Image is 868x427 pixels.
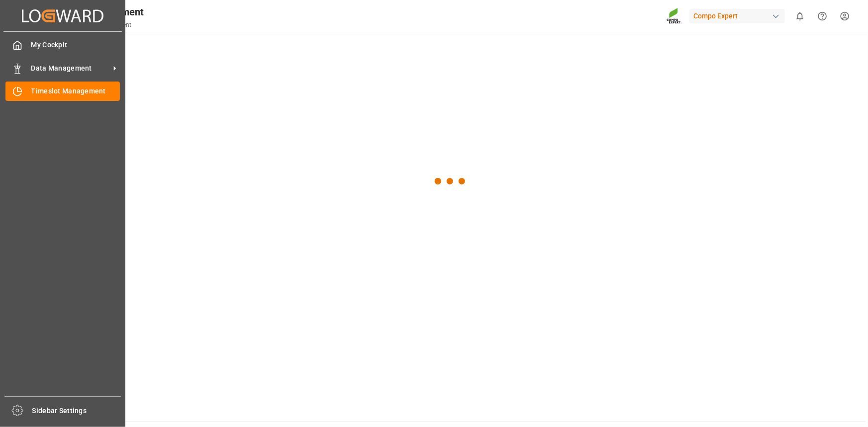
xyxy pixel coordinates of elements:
span: Timeslot Management [31,86,120,96]
span: My Cockpit [31,40,120,50]
div: Compo Expert [689,9,785,23]
button: show 0 new notifications [789,5,811,27]
button: Help Center [811,5,834,27]
img: Screenshot%202023-09-29%20at%2010.02.21.png_1712312052.png [667,7,682,25]
span: Sidebar Settings [32,406,121,416]
a: Timeslot Management [5,82,120,101]
span: Data Management [31,63,110,74]
a: My Cockpit [5,35,120,55]
button: Compo Expert [689,6,789,25]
